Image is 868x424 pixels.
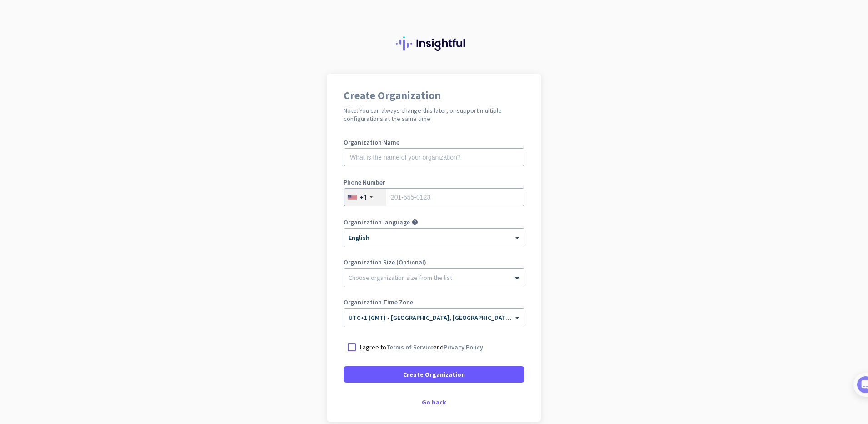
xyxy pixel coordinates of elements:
[344,106,524,123] h2: Note: You can always change this later, or support multiple configurations at the same time
[344,219,410,225] label: Organization language
[344,179,524,185] label: Phone Number
[360,343,483,352] p: I agree to and
[403,370,465,379] span: Create Organization
[386,343,434,351] a: Terms of Service
[344,299,524,305] label: Organization Time Zone
[344,148,524,166] input: What is the name of your organization?
[344,188,524,206] input: 201-555-0123
[344,139,524,145] label: Organization Name
[344,90,524,101] h1: Create Organization
[344,366,524,383] button: Create Organization
[412,219,418,225] i: help
[344,399,524,405] div: Go back
[359,193,367,202] div: +1
[396,36,472,51] img: Insightful
[344,259,524,265] label: Organization Size (Optional)
[444,343,483,351] a: Privacy Policy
